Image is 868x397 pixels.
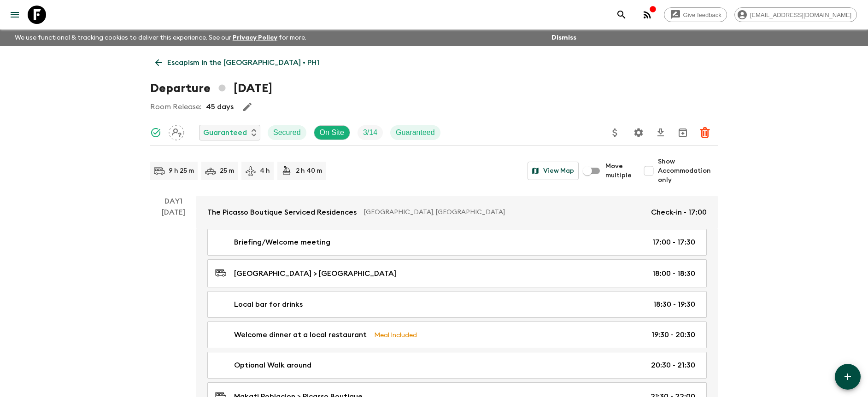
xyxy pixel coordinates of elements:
[234,237,330,248] p: Briefing/Welcome meeting
[549,31,579,44] button: Dismiss
[612,6,631,24] button: search adventures
[652,237,695,248] p: 17:00 - 17:30
[651,360,695,371] p: 20:30 - 21:30
[374,330,417,340] p: Meal Included
[234,268,396,279] p: [GEOGRAPHIC_DATA] > [GEOGRAPHIC_DATA]
[734,7,857,22] div: [EMAIL_ADDRESS][DOMAIN_NAME]
[220,166,234,175] p: 25 m
[664,7,727,22] a: Give feedback
[605,162,632,180] span: Move multiple
[396,127,435,138] p: Guaranteed
[150,53,324,72] a: Escapism in the [GEOGRAPHIC_DATA] • PH1
[207,321,707,348] a: Welcome dinner at a local restaurantMeal Included19:30 - 20:30
[652,268,695,279] p: 18:00 - 18:30
[273,127,301,138] p: Secured
[651,207,707,218] p: Check-in - 17:00
[150,196,196,207] p: Day 1
[528,162,579,180] button: View Map
[6,6,24,24] button: menu
[169,166,194,175] p: 9 h 25 m
[167,57,319,68] p: Escapism in the [GEOGRAPHIC_DATA] • PH1
[207,352,707,379] a: Optional Walk around20:30 - 21:30
[745,12,856,18] span: [EMAIL_ADDRESS][DOMAIN_NAME]
[203,127,247,138] p: Guaranteed
[653,299,695,310] p: 18:30 - 19:30
[363,127,377,138] p: 3 / 14
[658,157,718,185] span: Show Accommodation only
[207,259,707,287] a: [GEOGRAPHIC_DATA] > [GEOGRAPHIC_DATA]18:00 - 18:30
[150,127,161,138] svg: Synced Successfully
[606,123,624,142] button: Update Price, Early Bird Discount and Costs
[234,360,311,371] p: Optional Walk around
[196,196,718,229] a: The Picasso Boutique Serviced Residences[GEOGRAPHIC_DATA], [GEOGRAPHIC_DATA]Check-in - 17:00
[207,291,707,318] a: Local bar for drinks18:30 - 19:30
[314,125,350,140] div: On Site
[169,128,184,135] span: Assign pack leader
[150,101,201,112] p: Room Release:
[674,123,692,142] button: Archive (Completed, Cancelled or Unsynced Departures only)
[206,101,234,112] p: 45 days
[268,125,306,140] div: Secured
[207,207,357,218] p: The Picasso Boutique Serviced Residences
[358,125,383,140] div: Trip Fill
[629,123,648,142] button: Settings
[234,329,367,340] p: Welcome dinner at a local restaurant
[11,29,310,46] p: We use functional & tracking cookies to deliver this experience. See our for more.
[260,166,270,175] p: 4 h
[296,166,322,175] p: 2 h 40 m
[320,127,344,138] p: On Site
[651,329,695,340] p: 19:30 - 20:30
[207,229,707,256] a: Briefing/Welcome meeting17:00 - 17:30
[696,123,714,142] button: Delete
[150,79,272,98] h1: Departure [DATE]
[651,123,670,142] button: Download CSV
[234,299,303,310] p: Local bar for drinks
[364,208,644,217] p: [GEOGRAPHIC_DATA], [GEOGRAPHIC_DATA]
[233,35,277,41] a: Privacy Policy
[678,12,727,18] span: Give feedback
